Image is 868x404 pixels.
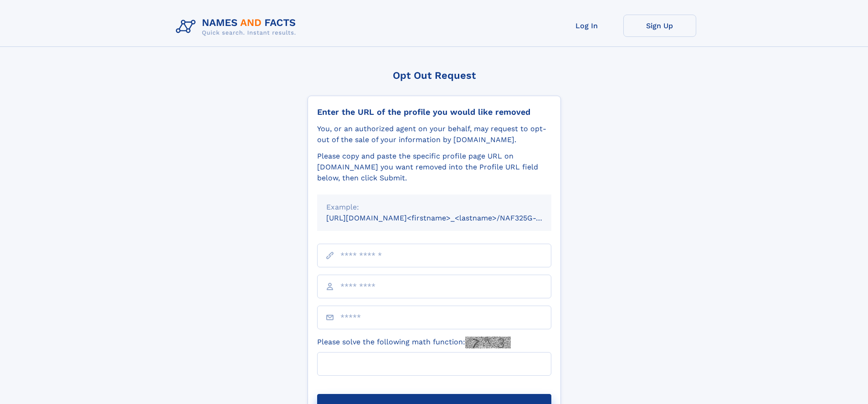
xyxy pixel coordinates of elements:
[317,337,511,348] label: Please solve the following math function:
[326,202,542,213] div: Example:
[326,214,569,222] small: [URL][DOMAIN_NAME]<firstname>_<lastname>/NAF325G-xxxxxxxx
[172,15,303,39] img: Logo Names and Facts
[317,151,551,184] div: Please copy and paste the specific profile page URL on [DOMAIN_NAME] you want removed into the Pr...
[308,70,561,81] div: Opt Out Request
[317,123,551,145] div: You, or an authorized agent on your behalf, may request to opt-out of the sale of your informatio...
[623,15,696,37] a: Sign Up
[317,107,551,117] div: Enter the URL of the profile you would like removed
[550,15,623,37] a: Log In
